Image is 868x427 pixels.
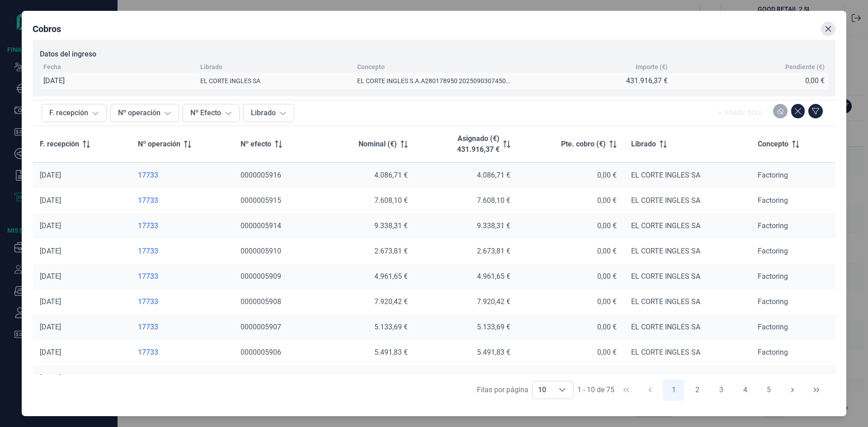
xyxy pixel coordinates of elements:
[241,297,281,306] span: 0000005908
[552,381,573,399] div: Choose
[40,323,123,332] div: [DATE]
[40,297,123,306] div: [DATE]
[357,63,385,70] div: Concepto
[636,63,668,70] div: Importe (€)
[631,221,743,230] div: EL CORTE INGLES SA
[525,297,617,306] div: 0,00 €
[758,247,788,255] span: Factoring
[325,196,408,205] div: 7.608,10 €
[325,272,408,281] div: 4.961,65 €
[639,379,661,401] button: Previous Page
[458,133,500,144] p: Asignado (€)
[525,373,617,382] div: 0,00 €
[40,221,123,230] div: [DATE]
[821,22,835,36] button: Close
[422,348,510,357] div: 5.491,83 €
[138,171,226,180] a: 17733
[758,379,780,401] button: Page 5
[138,196,226,205] div: 17733
[43,76,65,85] div: [DATE]
[525,171,617,180] div: 0,00 €
[33,23,61,35] div: Cobros
[325,297,408,306] div: 7.920,42 €
[40,247,123,256] div: [DATE]
[40,373,123,382] div: [DATE]
[533,381,552,399] span: 10
[758,139,788,150] span: Concepto
[138,297,226,306] a: 17733
[631,373,743,382] div: EL CORTE INGLES SA
[631,247,743,256] div: EL CORTE INGLES SA
[40,348,123,357] div: [DATE]
[561,139,606,150] span: Pte. cobro (€)
[138,221,226,230] a: 17733
[325,348,408,357] div: 5.491,83 €
[241,221,281,230] span: 0000005914
[325,323,408,332] div: 5.133,69 €
[422,272,510,281] div: 4.961,65 €
[805,76,825,85] div: 0,00 €
[241,348,281,357] span: 0000005906
[138,323,226,332] a: 17733
[241,272,281,281] span: 0000005909
[241,196,281,205] span: 0000005915
[626,76,668,85] div: 431.916,37 €
[758,297,788,306] span: Factoring
[758,221,788,230] span: Factoring
[43,63,61,70] div: Fecha
[357,77,530,84] span: EL CORTE INGLES S.A.A280178950 20250903074509 Orde...
[138,272,226,281] a: 17733
[710,379,732,401] button: Page 3
[631,297,743,306] div: EL CORTE INGLES SA
[631,196,743,205] div: EL CORTE INGLES SA
[325,221,408,230] div: 9.338,31 €
[241,171,281,179] span: 0000005916
[138,247,226,256] a: 17733
[525,348,617,357] div: 0,00 €
[758,348,788,357] span: Factoring
[758,323,788,331] span: Factoring
[687,379,708,401] button: Page 2
[422,221,510,230] div: 9.338,31 €
[241,323,281,331] span: 0000005907
[40,47,828,61] div: Datos del ingreso
[477,385,528,395] div: Filas por página
[782,379,803,401] button: Next Page
[241,373,281,382] span: 0000005905
[758,196,788,205] span: Factoring
[422,196,510,205] div: 7.608,10 €
[422,247,510,256] div: 2.673,81 €
[615,379,637,401] button: First Page
[785,63,825,70] div: Pendiente (€)
[577,386,614,394] span: 1 - 10 de 75
[734,379,756,401] button: Page 4
[631,323,743,332] div: EL CORTE INGLES SA
[525,272,617,281] div: 0,00 €
[40,196,123,205] div: [DATE]
[325,247,408,256] div: 2.673,81 €
[325,171,408,180] div: 4.086,71 €
[359,139,397,150] span: Nominal (€)
[525,323,617,332] div: 0,00 €
[525,196,617,205] div: 0,00 €
[631,272,743,281] div: EL CORTE INGLES SA
[138,373,226,382] div: 17733
[138,348,226,357] a: 17733
[525,247,617,256] div: 0,00 €
[40,272,123,281] div: [DATE]
[422,297,510,306] div: 7.920,42 €
[243,104,294,122] button: Librado
[40,171,123,180] div: [DATE]
[183,104,240,122] button: Nº Efecto
[138,139,180,150] span: Nº operación
[40,139,79,150] span: F. recepción
[631,171,743,180] div: EL CORTE INGLES SA
[525,221,617,230] div: 0,00 €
